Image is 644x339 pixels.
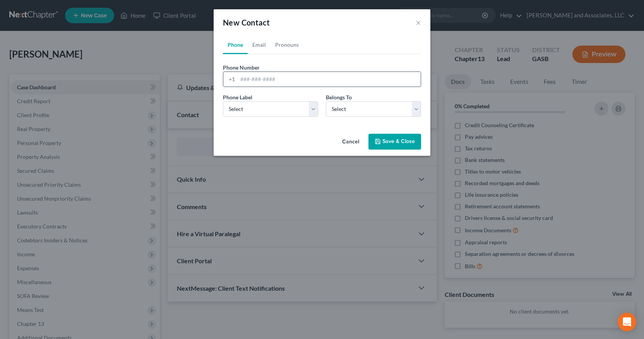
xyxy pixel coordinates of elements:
[223,72,238,87] div: +1
[618,313,636,331] div: Open Intercom Messenger
[368,134,421,150] button: Save & Close
[271,36,303,54] a: Pronouns
[326,94,352,101] span: Belongs To
[223,36,248,54] a: Phone
[223,64,260,71] span: Phone Number
[416,18,421,27] button: ×
[223,18,270,27] span: New Contact
[336,135,365,150] button: Cancel
[248,36,271,54] a: Email
[223,94,252,101] span: Phone Label
[238,72,421,87] input: ###-###-####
